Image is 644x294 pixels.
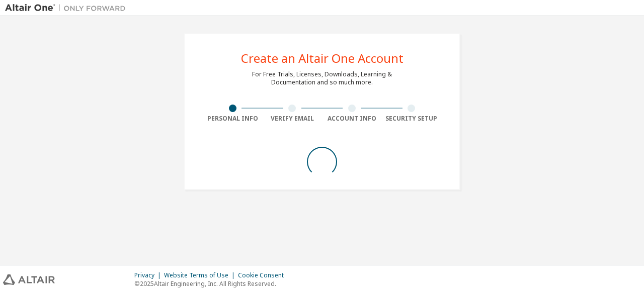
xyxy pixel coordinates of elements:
div: Security Setup [382,115,442,123]
div: Account Info [322,115,382,123]
div: Cookie Consent [238,271,290,279]
img: Altair One [5,3,131,13]
div: Personal Info [203,115,263,123]
img: altair_logo.svg [3,274,55,285]
div: Privacy [134,271,164,279]
p: © 2025 Altair Engineering, Inc. All Rights Reserved. [134,279,290,288]
div: Create an Altair One Account [241,52,404,64]
div: For Free Trials, Licenses, Downloads, Learning & Documentation and so much more. [252,70,392,86]
div: Verify Email [263,115,323,123]
div: Website Terms of Use [164,271,238,279]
